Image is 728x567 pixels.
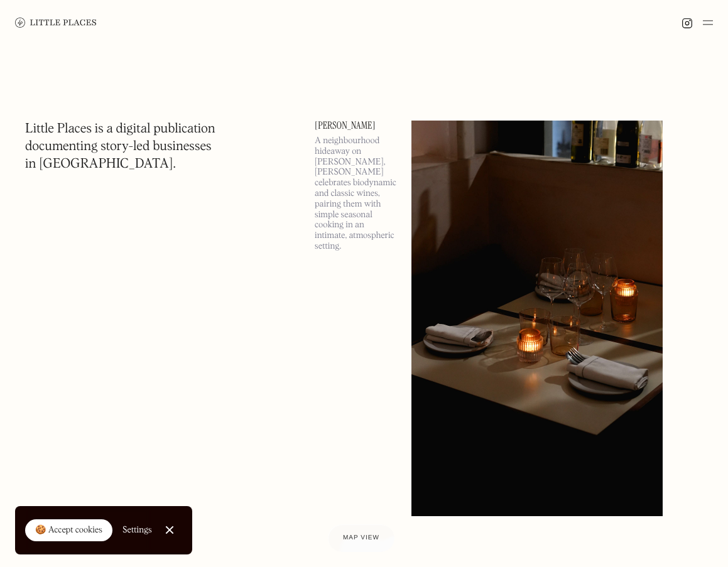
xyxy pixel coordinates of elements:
a: 🍪 Accept cookies [25,519,112,542]
div: Close Cookie Popup [169,530,170,531]
a: Settings [122,516,152,544]
div: 🍪 Accept cookies [35,524,102,537]
h1: Little Places is a digital publication documenting story-led businesses in [GEOGRAPHIC_DATA]. [25,121,215,173]
span: Map view [343,534,379,541]
a: Close Cookie Popup [157,517,182,543]
p: A neighbourhood hideaway on [PERSON_NAME], [PERSON_NAME] celebrates biodynamic and classic wines,... [315,136,396,252]
div: Settings [122,526,152,534]
a: [PERSON_NAME] [315,121,396,131]
img: Luna [411,121,663,516]
a: Map view [328,524,394,552]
